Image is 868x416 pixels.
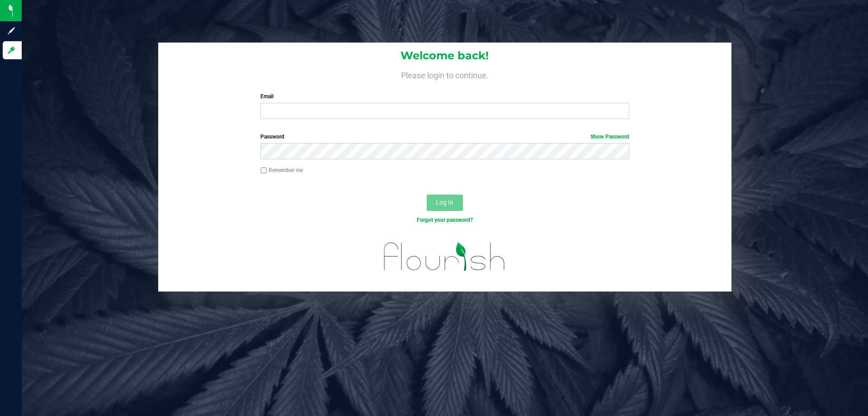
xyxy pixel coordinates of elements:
[7,26,16,35] inline-svg: Sign up
[158,69,731,80] h4: Please login to continue.
[260,92,629,100] label: Email
[260,166,303,174] label: Remember me
[158,50,731,62] h1: Welcome back!
[427,195,463,211] button: Log In
[260,167,267,174] input: Remember me
[7,46,16,55] inline-svg: Log in
[590,134,629,140] a: Show Password
[260,134,284,140] span: Password
[436,199,453,206] span: Log In
[373,234,516,280] img: flourish_logo.svg
[417,217,473,223] a: Forgot your password?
